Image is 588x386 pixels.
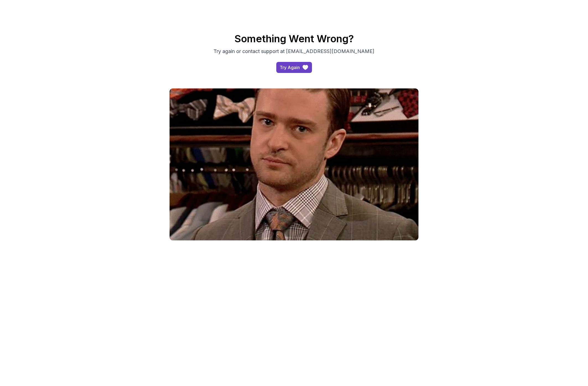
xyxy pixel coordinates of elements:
[170,88,418,240] img: gif
[276,62,312,73] a: access-dashboard
[280,64,300,71] div: Try Again
[276,62,312,73] button: Try Again
[100,33,488,44] h2: Something Went Wrong?
[201,48,387,55] p: Try again or contact support at [EMAIL_ADDRESS][DOMAIN_NAME]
